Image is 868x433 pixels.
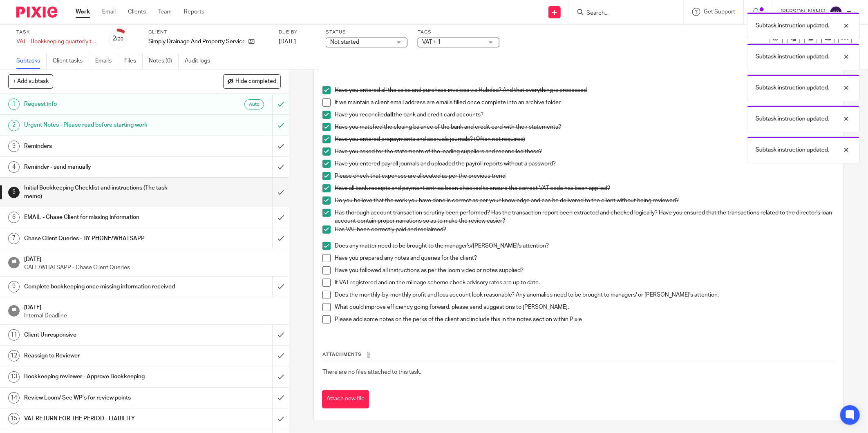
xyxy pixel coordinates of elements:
[335,160,835,168] p: Have you entered payroll journals and uploaded the payroll reports without a password?
[8,233,20,244] div: 7
[335,266,835,275] p: Have you followed all instructions as per the loom video or notes supplied?
[24,371,184,383] h1: Bookkeeping reviewer - Approve Bookkeeping
[335,225,835,234] p: Has VAT been correctly paid and reclaimed?
[335,209,835,225] p: Has thorough account transaction scrutiny been performed? Has the transaction report been extract...
[756,22,829,30] p: Subtask instruction updated.
[279,39,296,45] span: [DATE]
[8,187,20,198] div: 5
[24,263,281,272] p: CALL/WHATSAPP - Chase Client Queries
[330,39,359,45] span: Not started
[8,329,20,341] div: 11
[756,115,829,123] p: Subtask instruction updated.
[16,38,98,46] div: VAT - Bookkeeping quarterly tasks
[24,211,184,223] h1: EMAIL - Chase Client for missing information
[335,315,835,324] p: Please add some notes on the perks of the client and include this in the notes section within Pixie
[185,53,216,69] a: Audit logs
[335,254,835,262] p: Have you prepared any notes and queries for the client?
[235,78,276,85] span: Hide completed
[53,53,89,69] a: Client tasks
[335,86,835,94] p: Have you entered all the sales and purchase invoices via Hubdoc? And that everything is processed
[244,99,264,109] div: Auto
[335,279,835,287] p: If VAT registered and on the mileage scheme check advisory rates are up to date.
[8,74,53,88] button: + Add subtask
[387,112,394,118] u: all
[102,8,116,16] a: Email
[8,98,20,110] div: 1
[24,182,184,203] h1: Initial Bookkeeping Checklist and instructions (The task memo)
[76,8,90,16] a: Work
[756,84,829,92] p: Subtask instruction updated.
[756,53,829,61] p: Subtask instruction updated.
[24,253,281,263] h1: [DATE]
[24,98,184,110] h1: Request info
[24,232,184,245] h1: Chase Client Queries - BY PHONE/WHATSAPP
[223,74,281,88] button: Hide completed
[16,53,47,69] a: Subtasks
[24,301,281,312] h1: [DATE]
[24,350,184,362] h1: Reassign to Reviewer
[24,329,184,341] h1: Client Unresponsive
[8,161,20,173] div: 4
[335,111,835,119] p: Have you reconciled the bank and credit card accounts?
[422,39,441,45] span: VAT + 1
[335,196,835,205] p: Do you believe that the work you have done is correct as per your knowledge and can be delivered ...
[322,352,362,357] span: Attachments
[335,242,835,250] p: Does any matter need to be brought to the manager's/[PERSON_NAME]'s attention?
[335,172,835,180] p: Please check that expenses are allocated as per the previous trend
[335,98,835,107] p: If we maintain a client email address are emails filled once complete into an archive folder
[116,37,124,41] small: /20
[756,146,829,154] p: Subtask instruction updated.
[158,8,172,16] a: Team
[184,8,204,16] a: Reports
[8,350,20,362] div: 12
[8,371,20,383] div: 13
[8,120,20,131] div: 2
[335,291,835,299] p: Does the monthly-by-monthly profit and loss account look reasonable? Any anomalies need to be bro...
[335,135,835,143] p: Have you entered prepayments and accruals journals? (Often not required)
[335,184,835,192] p: Have all bank receipts and payment entries been checked to ensure the correct VAT code has been a...
[24,161,184,173] h1: Reminder - send manually
[128,8,146,16] a: Clients
[322,369,421,375] span: There are no files attached to this task.
[418,29,499,36] label: Tags
[149,53,179,69] a: Notes (0)
[95,53,118,69] a: Emails
[16,7,57,18] img: Pixie
[830,6,843,19] img: svg%3E
[8,413,20,424] div: 15
[326,29,407,36] label: Status
[335,303,835,311] p: What could improve efficiency going forward, please send suggestions to [PERSON_NAME].
[24,281,184,293] h1: Complete bookkeeping once missing information received
[8,212,20,223] div: 6
[124,53,143,69] a: Files
[8,392,20,404] div: 14
[8,281,20,292] div: 9
[24,119,184,131] h1: Urgent Notes - Please read before starting work
[335,123,835,131] p: Have you matched the closing balance of the bank and credit card with their statements?
[148,38,244,46] p: Simply Drainage And Property Services Ltd
[8,141,20,152] div: 3
[113,34,124,43] div: 2
[279,29,315,36] label: Due by
[24,140,184,152] h1: Reminders
[16,29,98,36] label: Task
[322,390,369,408] button: Attach new file
[335,147,835,156] p: Have you asked for the statements of the leading suppliers and reconciled these?
[24,413,184,425] h1: VAT RETURN FOR THE PERIOD - LIABILITY
[24,392,184,404] h1: Review Loom/ See WP's for review points
[148,29,268,36] label: Client
[24,312,281,320] p: Internal Deadline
